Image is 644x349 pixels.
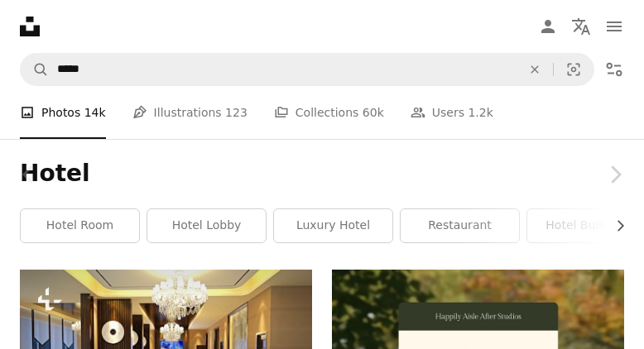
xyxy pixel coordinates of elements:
[132,86,248,139] a: Illustrations 123
[20,159,624,189] h1: Hotel
[565,10,598,43] button: Language
[274,86,384,139] a: Collections 60k
[411,86,493,139] a: Users 1.2k
[598,53,631,86] button: Filters
[468,103,493,122] span: 1.2k
[517,54,553,85] button: Clear
[147,209,266,242] a: hotel lobby
[598,10,631,43] button: Menu
[20,17,40,36] a: Home — Unsplash
[21,209,139,242] a: hotel room
[531,10,565,43] a: Log in / Sign up
[363,103,384,122] span: 60k
[586,95,644,254] a: Next
[554,54,594,85] button: Visual search
[401,209,519,242] a: restaurant
[21,54,49,85] button: Search Unsplash
[225,103,248,122] span: 123
[274,209,392,242] a: luxury hotel
[20,53,594,86] form: Find visuals sitewide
